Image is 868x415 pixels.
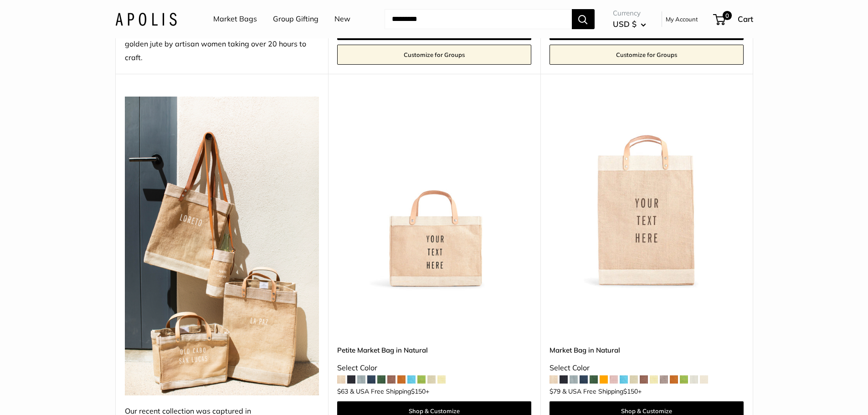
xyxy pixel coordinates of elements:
a: New [334,12,350,26]
a: Market Bags [213,12,257,26]
img: Market Bag in Natural [550,97,744,291]
a: Customize for Groups [550,45,744,65]
img: Petite Market Bag in Natural [337,97,531,291]
a: Market Bag in Natural [550,345,744,355]
span: Currency [613,7,646,20]
a: Group Gifting [273,12,318,26]
span: $150 [623,387,638,395]
a: My Account [666,14,698,25]
a: Petite Market Bag in Natural [337,345,531,355]
img: Our recent collection was captured in Todos Santos, where time slows down and color pops. [125,97,319,395]
span: & USA Free Shipping + [350,388,429,395]
button: Search [572,9,595,29]
a: 0 Cart [714,12,753,26]
span: $150 [411,387,426,395]
span: & USA Free Shipping + [562,388,642,395]
span: $79 [550,387,560,395]
button: USD $ [613,17,646,31]
input: Search... [385,9,572,29]
div: Select Color [550,361,744,375]
span: Cart [738,14,753,24]
a: Customize for Groups [337,45,531,65]
div: Select Color [337,361,531,375]
div: [PERSON_NAME] Woven — Handwoven from 100% golden jute by artisan women taking over 20 hours to cr... [125,24,319,65]
a: Petite Market Bag in Naturaldescription_Effortless style that elevates every moment [337,97,531,291]
span: 0 [722,11,731,20]
a: Market Bag in NaturalMarket Bag in Natural [550,97,744,291]
img: Apolis [115,12,177,26]
span: USD $ [613,19,637,29]
span: $63 [337,387,348,395]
